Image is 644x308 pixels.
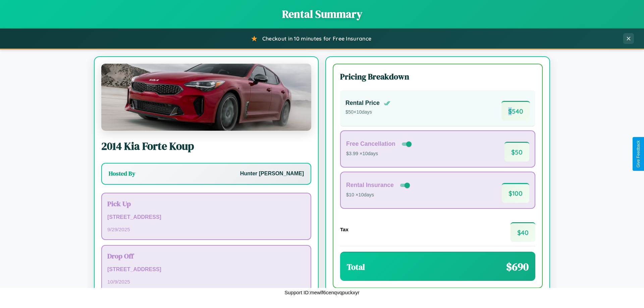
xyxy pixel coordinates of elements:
span: $ 690 [506,259,529,274]
h3: Drop Off [107,251,305,261]
p: 9 / 29 / 2025 [107,225,305,234]
span: $ 50 [504,142,529,162]
p: [STREET_ADDRESS] [107,265,305,274]
h3: Pick Up [107,199,305,208]
span: $ 100 [502,183,529,203]
p: $10 × 10 days [346,191,411,199]
h3: Pricing Breakdown [340,71,535,82]
p: Hunter [PERSON_NAME] [240,169,304,179]
img: Kia Forte Koup [101,64,311,131]
span: $ 40 [511,222,535,242]
p: $3.99 × 10 days [346,149,413,158]
p: Support ID: mewlf6cenqvqpuckxyr [284,288,359,297]
span: Checkout in 10 minutes for Free Insurance [262,35,371,42]
h4: Free Cancellation [346,140,395,147]
h3: Total [347,261,365,272]
h3: Hosted By [109,170,135,178]
h2: 2014 Kia Forte Koup [101,139,311,153]
h4: Tax [340,227,348,232]
p: $ 50 × 10 days [345,108,390,117]
span: $ 540 [501,101,530,121]
p: 10 / 9 / 2025 [107,277,305,286]
h1: Rental Summary [7,7,637,21]
p: [STREET_ADDRESS] [107,212,305,222]
div: Give Feedback [636,140,641,168]
h4: Rental Insurance [346,182,394,189]
h4: Rental Price [345,100,380,107]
